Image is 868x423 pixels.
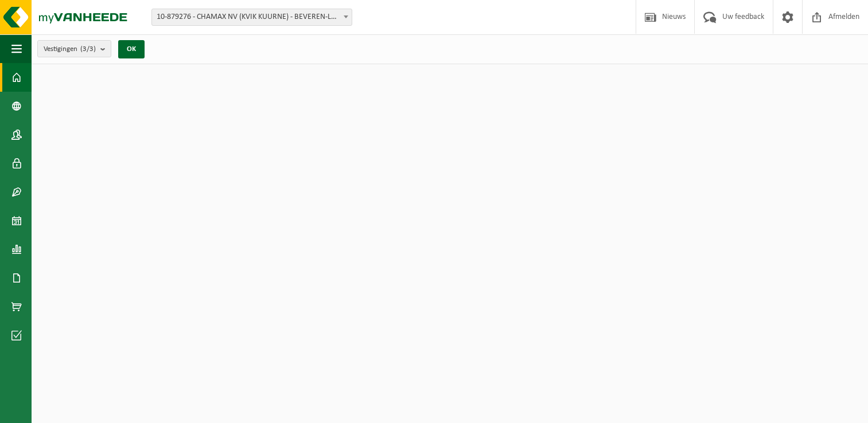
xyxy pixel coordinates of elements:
span: 10-879276 - CHAMAX NV (KVIK KUURNE) - BEVEREN-LEIE [152,9,352,25]
button: OK [118,40,145,58]
span: 10-879276 - CHAMAX NV (KVIK KUURNE) - BEVEREN-LEIE [151,9,352,26]
button: Vestigingen(3/3) [37,40,111,57]
span: Vestigingen [44,41,96,58]
count: (3/3) [80,45,96,53]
